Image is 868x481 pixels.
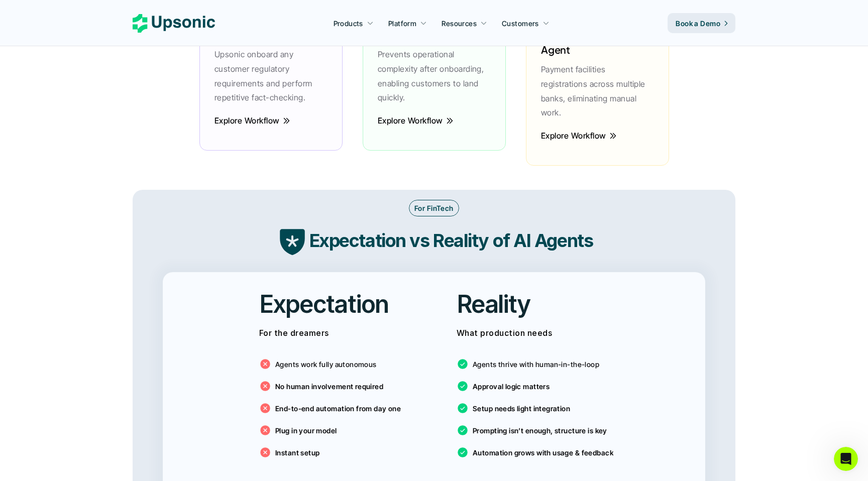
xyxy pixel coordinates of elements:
[473,359,599,370] p: Agents thrive with human-in-the-loop
[668,13,735,33] a: Book a Demo
[473,381,550,392] p: Approval logic matters
[275,381,383,392] p: No human involvement required
[414,203,454,213] p: For FinTech
[214,47,328,105] p: Upsonic onboard any customer regulatory requirements and perform repetitive fact-checking.
[309,229,593,252] strong: Expectation vs Reality of AI Agents
[259,287,388,321] h2: Expectation
[214,113,280,128] p: Explore Workflow
[676,18,720,29] p: Book a Demo
[275,425,337,436] p: Plug in your model
[457,326,609,340] p: What production needs
[473,447,613,458] p: Automation grows with usage & feedback
[541,62,654,120] p: Payment facilities registrations across multiple banks, eliminating manual work.
[457,287,530,321] h2: Reality
[502,18,539,29] p: Customers
[388,18,416,29] p: Platform
[378,47,491,105] p: Prevents operational complexity after onboarding, enabling customers to land quickly.
[473,403,570,414] p: Setup needs light integration
[834,447,858,471] iframe: Intercom live chat
[275,359,377,370] p: Agents work fully autonomous
[328,14,380,32] a: Products
[378,113,443,128] p: Explore Workflow
[541,129,606,143] p: Explore Workflow
[275,403,401,414] p: End-to-end automation from day one
[473,425,607,436] p: Prompting isn’t enough, structure is key
[259,326,411,340] p: For the dreamers
[334,18,363,29] p: Products
[442,18,477,29] p: Resources
[275,447,319,458] p: Instant setup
